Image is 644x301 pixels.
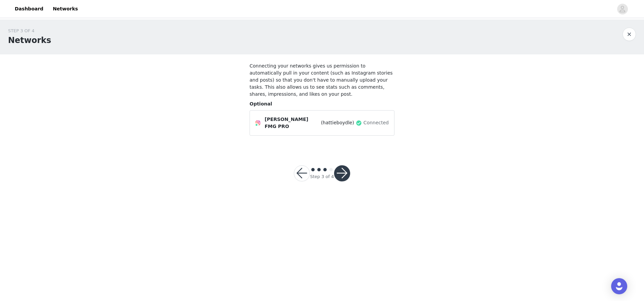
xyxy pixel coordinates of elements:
[310,173,334,180] div: Step 3 of 4
[321,119,354,126] span: (hattieboydle)
[250,62,394,98] h4: Connecting your networks gives us permission to automatically pull in your content (such as Insta...
[255,120,261,126] img: Instagram Icon
[619,4,626,14] div: avatar
[265,116,320,130] span: [PERSON_NAME] FMG PRO
[49,1,82,16] a: Networks
[611,278,627,294] div: Open Intercom Messenger
[8,28,51,34] div: STEP 3 OF 4
[8,34,51,46] h1: Networks
[364,119,389,126] span: Connected
[250,101,272,106] span: Optional
[11,1,47,16] a: Dashboard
